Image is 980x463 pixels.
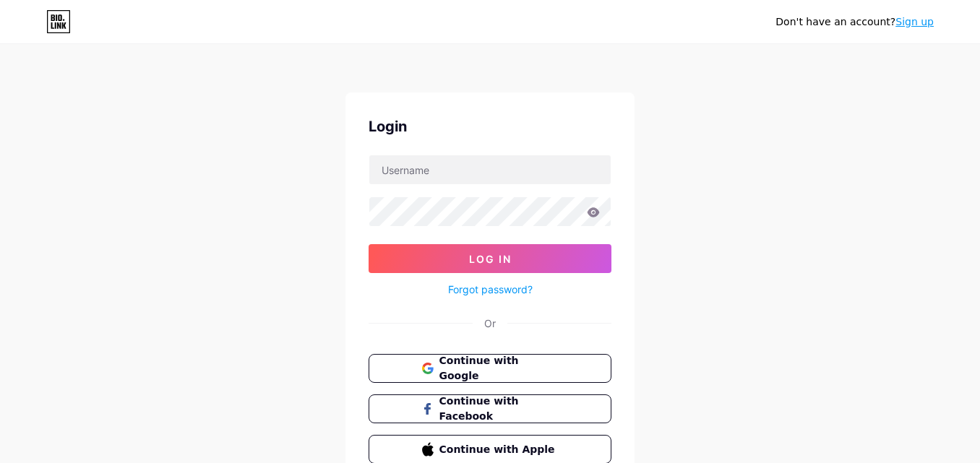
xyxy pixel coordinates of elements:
[439,353,559,384] span: Continue with Google
[369,116,611,137] div: Login
[439,394,559,424] span: Continue with Facebook
[369,354,611,383] button: Continue with Google
[448,282,533,297] a: Forgot password?
[469,253,512,265] span: Log In
[369,155,611,184] input: Username
[369,244,611,273] button: Log In
[484,316,496,331] div: Or
[895,16,934,27] a: Sign up
[369,394,611,423] button: Continue with Facebook
[439,442,559,457] span: Continue with Apple
[775,14,934,30] div: Don't have an account?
